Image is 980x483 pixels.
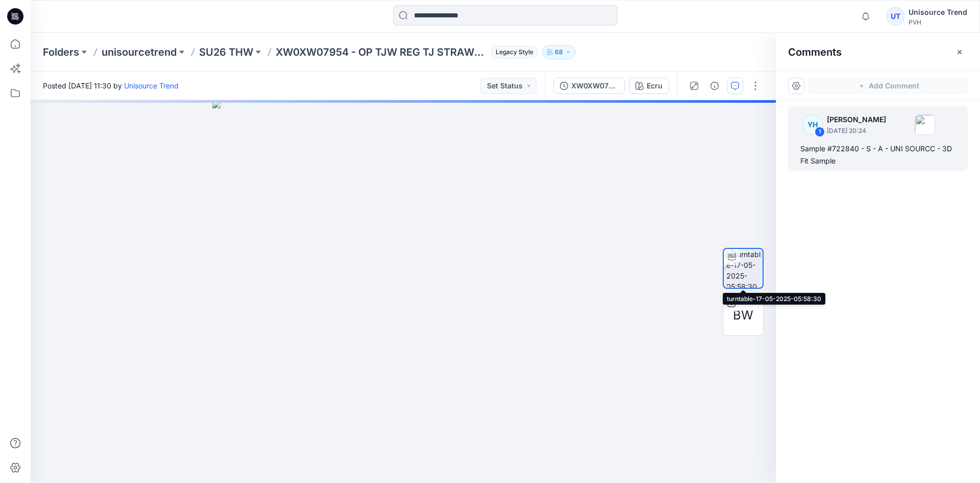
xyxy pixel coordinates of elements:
div: Unisource Trend [909,6,967,18]
a: unisourcetrend [102,45,177,59]
span: Posted [DATE] 11:30 by [43,80,179,91]
div: UT [886,7,904,26]
a: SU26 THW [199,45,253,59]
a: Folders [43,45,79,59]
h2: Comments [788,46,842,58]
div: Ecru [647,80,663,91]
p: 68 [555,47,563,58]
div: YH [802,114,823,135]
img: turntable-17-05-2025-05:58:30 [726,249,763,288]
p: [DATE] 20:24 [827,126,886,136]
div: PVH [909,18,967,26]
button: Add Comment [808,78,968,94]
div: 1 [815,127,825,137]
span: BW [733,306,753,325]
span: Legacy Style [491,46,538,58]
div: Sample #722840 - S - A - UNI SOURCC - 3D Fit Sample [800,143,955,167]
button: 68 [542,45,576,59]
div: XW0XW07954 - OP TJW REG TJ STRAWBERRY TEE_proto [571,80,618,91]
a: Unisource Trend [124,81,179,90]
p: XW0XW07954 - OP TJW REG TJ STRAWBERRY TEE_proto [276,45,487,59]
button: XW0XW07954 - OP TJW REG TJ STRAWBERRY TEE_proto [553,78,625,94]
button: Details [706,78,723,94]
p: [PERSON_NAME] [827,113,886,126]
button: Ecru [629,78,669,94]
button: Legacy Style [487,45,538,59]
